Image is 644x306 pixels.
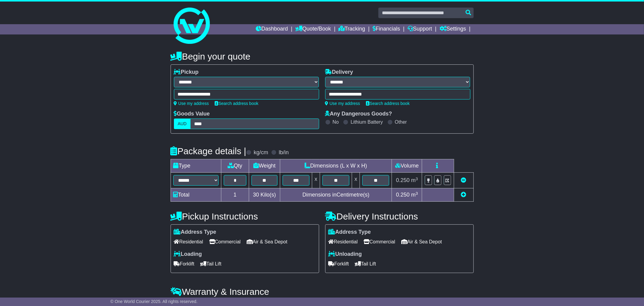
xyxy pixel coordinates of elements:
td: Qty [221,159,249,173]
td: x [312,173,320,188]
span: Air & Sea Depot [401,237,442,246]
td: Volume [392,159,422,173]
label: Delivery [325,69,353,76]
td: Total [171,188,221,202]
label: Loading [174,251,202,258]
h4: Package details | [171,146,246,156]
span: 0.250 [396,192,410,198]
label: AUD [174,119,191,129]
a: Use my address [174,101,209,106]
h4: Begin your quote [171,51,474,61]
span: Forklift [328,259,349,269]
span: Residential [174,237,203,246]
sup: 3 [416,177,418,181]
h4: Pickup Instructions [171,211,319,221]
a: Use my address [325,101,360,106]
label: kg/cm [254,149,268,156]
td: x [352,173,360,188]
td: Dimensions (L x W x H) [280,159,392,173]
label: Address Type [328,229,371,236]
label: Pickup [174,69,199,76]
a: Dashboard [256,24,288,34]
label: Unloading [328,251,362,258]
label: lb/in [279,149,289,156]
a: Quote/Book [295,24,331,34]
span: 0.250 [396,177,410,183]
td: Kilo(s) [249,188,280,202]
a: Tracking [338,24,365,34]
a: Settings [440,24,466,34]
span: Commercial [364,237,395,246]
span: Tail Lift [200,259,222,269]
span: Air & Sea Depot [247,237,287,246]
a: Search address book [366,101,410,106]
h4: Delivery Instructions [325,211,474,221]
sup: 3 [416,191,418,196]
span: m [411,192,418,198]
span: Commercial [209,237,241,246]
td: 1 [221,188,249,202]
label: No [333,119,339,125]
span: 30 [253,192,259,198]
a: Financials [373,24,400,34]
td: Weight [249,159,280,173]
td: Dimensions in Centimetre(s) [280,188,392,202]
label: Address Type [174,229,216,236]
span: Tail Lift [355,259,376,269]
a: Search address book [215,101,258,106]
label: Other [395,119,407,125]
h4: Warranty & Insurance [171,287,474,297]
span: Residential [328,237,358,246]
span: m [411,177,418,183]
td: Type [171,159,221,173]
label: Lithium Battery [351,119,383,125]
a: Remove this item [461,177,466,183]
a: Add new item [461,192,466,198]
span: © One World Courier 2025. All rights reserved. [111,299,198,304]
label: Goods Value [174,111,210,117]
span: Forklift [174,259,194,269]
a: Support [408,24,432,34]
label: Any Dangerous Goods? [325,111,392,117]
